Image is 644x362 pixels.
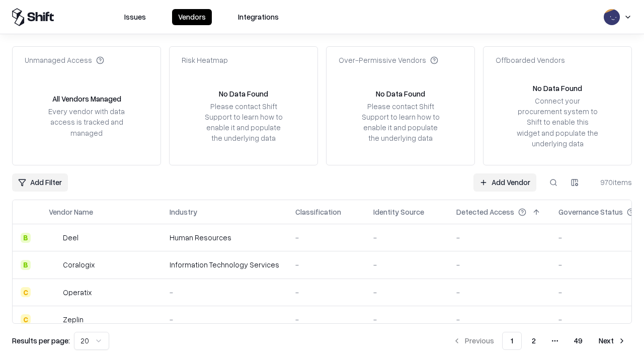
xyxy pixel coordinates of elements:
[566,332,591,350] button: 49
[12,335,70,346] p: Results per page:
[25,55,104,65] div: Unmanaged Access
[170,259,279,270] div: Information Technology Services
[118,9,152,25] button: Issues
[295,287,357,298] div: -
[456,207,514,217] div: Detected Access
[63,232,78,243] div: Deel
[12,173,68,192] button: Add Filter
[21,314,31,324] div: C
[373,232,440,243] div: -
[21,233,31,243] div: B
[496,55,565,65] div: Offboarded Vendors
[49,314,59,324] img: Zeplin
[182,55,228,65] div: Risk Heatmap
[558,207,623,217] div: Governance Status
[170,314,279,325] div: -
[170,232,279,243] div: Human Resources
[295,259,357,270] div: -
[202,101,285,144] div: Please contact Shift Support to learn how to enable it and populate the underlying data
[359,101,442,144] div: Please contact Shift Support to learn how to enable it and populate the underlying data
[295,232,357,243] div: -
[295,207,341,217] div: Classification
[456,232,542,243] div: -
[592,177,632,188] div: 970 items
[45,106,128,138] div: Every vendor with data access is tracked and managed
[21,287,31,297] div: C
[170,207,197,217] div: Industry
[63,287,92,298] div: Operatix
[524,332,544,350] button: 2
[456,259,542,270] div: -
[447,332,632,350] nav: pagination
[49,207,93,217] div: Vendor Name
[533,83,582,94] div: No Data Found
[516,96,599,149] div: Connect your procurement system to Shift to enable this widget and populate the underlying data
[373,207,424,217] div: Identity Source
[52,94,121,104] div: All Vendors Managed
[456,314,542,325] div: -
[456,287,542,298] div: -
[170,287,279,298] div: -
[373,259,440,270] div: -
[593,332,632,350] button: Next
[376,88,425,99] div: No Data Found
[21,260,31,270] div: B
[473,173,536,192] a: Add Vendor
[49,260,59,270] img: Coralogix
[219,88,268,99] div: No Data Found
[502,332,522,350] button: 1
[63,259,95,270] div: Coralogix
[339,55,438,65] div: Over-Permissive Vendors
[172,9,212,25] button: Vendors
[49,287,59,297] img: Operatix
[373,287,440,298] div: -
[295,314,357,325] div: -
[49,233,59,243] img: Deel
[63,314,84,325] div: Zeplin
[232,9,285,25] button: Integrations
[373,314,440,325] div: -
